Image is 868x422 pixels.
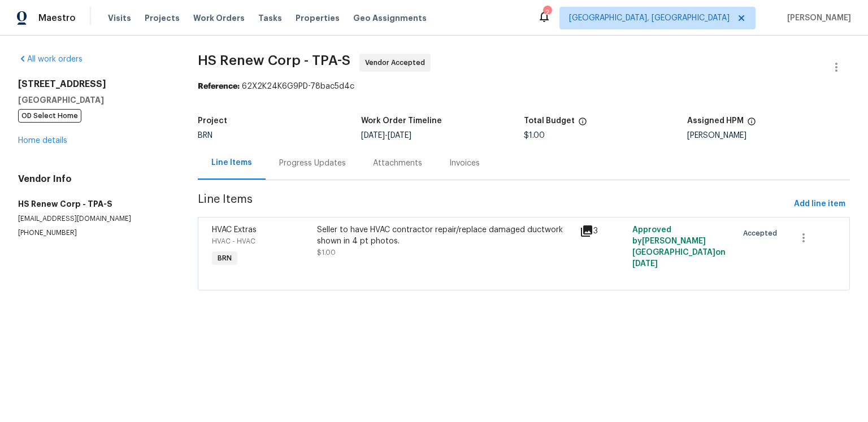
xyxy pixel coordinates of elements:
[449,158,480,169] div: Invoices
[524,132,545,140] span: $1.00
[361,117,442,125] h5: Work Order Timeline
[524,117,575,125] h5: Total Budget
[198,194,789,215] span: Line Items
[198,132,212,140] span: BRN
[543,7,551,18] div: 2
[212,238,255,245] span: HVAC - HVAC
[317,249,336,256] span: $1.00
[580,224,626,238] div: 3
[211,157,252,168] div: Line Items
[373,158,422,169] div: Attachments
[388,132,411,140] span: [DATE]
[361,132,385,140] span: [DATE]
[747,117,756,132] span: The hpm assigned to this work order.
[794,197,845,211] span: Add line item
[632,260,658,268] span: [DATE]
[743,228,782,239] span: Accepted
[361,132,411,140] span: -
[108,12,131,24] span: Visits
[18,214,171,224] p: [EMAIL_ADDRESS][DOMAIN_NAME]
[18,94,171,106] h5: [GEOGRAPHIC_DATA]
[198,81,850,92] div: 62X2K24K6G9PD-78bac5d4c
[145,12,180,24] span: Projects
[687,132,850,140] div: [PERSON_NAME]
[198,117,227,125] h5: Project
[38,12,76,24] span: Maestro
[578,117,587,132] span: The total cost of line items that have been proposed by Opendoor. This sum includes line items th...
[783,12,851,24] span: [PERSON_NAME]
[198,82,240,90] b: Reference:
[18,79,171,90] h2: [STREET_ADDRESS]
[213,253,236,264] span: BRN
[258,14,282,22] span: Tasks
[18,198,171,210] h5: HS Renew Corp - TPA-S
[789,194,850,215] button: Add line item
[18,55,83,63] a: All work orders
[279,158,346,169] div: Progress Updates
[18,173,171,185] h4: Vendor Info
[569,12,730,24] span: [GEOGRAPHIC_DATA], [GEOGRAPHIC_DATA]
[18,137,67,145] a: Home details
[18,109,81,123] span: OD Select Home
[687,117,744,125] h5: Assigned HPM
[198,54,350,67] span: HS Renew Corp - TPA-S
[193,12,245,24] span: Work Orders
[296,12,340,24] span: Properties
[317,224,573,247] div: Seller to have HVAC contractor repair/replace damaged ductwork shown in 4 pt photos.
[353,12,427,24] span: Geo Assignments
[632,226,726,268] span: Approved by [PERSON_NAME][GEOGRAPHIC_DATA] on
[212,226,257,234] span: HVAC Extras
[18,228,171,238] p: [PHONE_NUMBER]
[365,57,429,68] span: Vendor Accepted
